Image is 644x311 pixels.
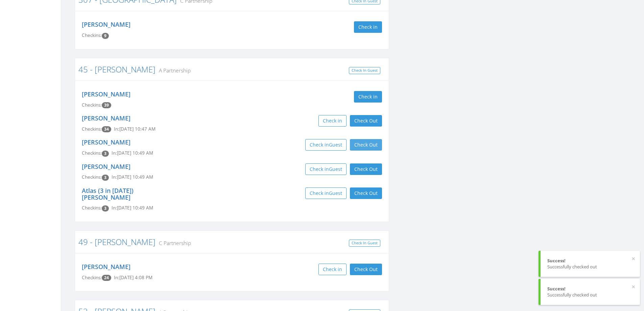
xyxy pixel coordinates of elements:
span: Checkins: [82,32,102,38]
div: Successfully checked out [547,264,633,270]
a: Check In Guest [349,240,380,247]
button: × [631,256,635,262]
button: Check Out [350,115,382,127]
span: In: [DATE] 10:49 AM [112,150,153,156]
span: Guest [329,166,342,172]
a: [PERSON_NAME] [82,263,130,271]
a: [PERSON_NAME] [82,162,130,171]
span: Checkin count [102,102,111,108]
button: Check inGuest [305,163,347,175]
button: Check in [318,264,347,275]
span: Guest [329,190,342,196]
button: Check in [354,21,382,33]
a: [PERSON_NAME] [82,90,130,98]
span: Checkin count [102,175,109,181]
span: Checkins: [82,274,102,281]
a: 49 - [PERSON_NAME] [78,236,156,247]
span: Checkins: [82,126,102,132]
a: [PERSON_NAME] [82,138,130,146]
span: Checkin count [102,126,111,132]
button: Check Out [350,139,382,151]
span: Guest [329,141,342,148]
span: Checkins: [82,205,102,211]
a: 45 - [PERSON_NAME] [78,64,156,75]
button: Check Out [350,264,382,275]
small: A Partnership [156,67,191,74]
a: Check In Guest [349,67,380,74]
span: Checkins: [82,150,102,156]
a: [PERSON_NAME] [82,114,130,122]
span: In: [DATE] 10:47 AM [114,126,156,132]
button: Check in [318,115,347,127]
button: Check Out [350,163,382,175]
button: × [631,284,635,290]
button: Check inGuest [305,187,347,199]
span: Checkin count [102,275,111,281]
span: In: [DATE] 10:49 AM [112,205,153,211]
span: Checkin count [102,205,109,212]
div: Success! [547,286,633,292]
span: In: [DATE] 4:08 PM [114,274,152,281]
div: Successfully checked out [547,292,633,298]
span: Checkin count [102,151,109,157]
span: Checkins: [82,174,102,180]
a: [PERSON_NAME] [82,20,130,28]
button: Check in [354,91,382,103]
small: C Partnership [156,239,191,247]
a: Atlas (3 in [DATE]) [PERSON_NAME] [82,186,134,201]
button: Check Out [350,187,382,199]
button: Check inGuest [305,139,347,151]
div: Success! [547,258,633,264]
span: Checkin count [102,33,109,39]
span: In: [DATE] 10:49 AM [112,174,153,180]
span: Checkins: [82,102,102,108]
